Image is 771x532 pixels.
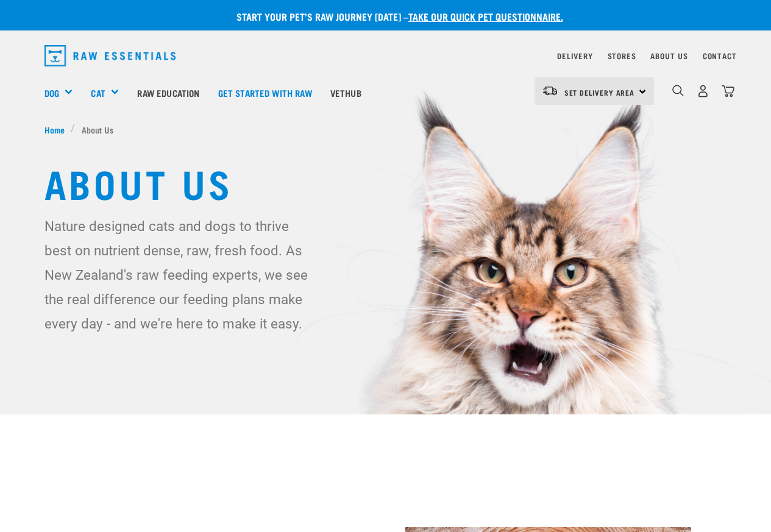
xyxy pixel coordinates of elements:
img: Raw Essentials Logo [44,45,176,66]
img: home-icon@2x.png [722,85,734,98]
h1: About Us [44,160,727,204]
a: Raw Education [128,68,208,117]
span: Home [44,123,65,136]
a: Stores [608,54,636,58]
a: Vethub [321,68,371,117]
a: About Us [650,54,688,58]
img: user.png [697,85,709,98]
a: Home [44,123,71,136]
a: Get started with Raw [209,68,321,117]
nav: dropdown navigation [35,40,737,71]
p: Nature designed cats and dogs to thrive best on nutrient dense, raw, fresh food. As New Zealand's... [44,214,318,336]
a: Dog [44,86,59,100]
a: Contact [703,54,737,58]
a: take our quick pet questionnaire. [408,13,563,19]
span: Set Delivery Area [564,90,635,94]
nav: breadcrumbs [44,123,727,136]
img: van-moving.png [542,85,558,96]
a: Delivery [557,54,592,58]
a: Cat [91,86,105,100]
img: home-icon-1@2x.png [672,85,684,96]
